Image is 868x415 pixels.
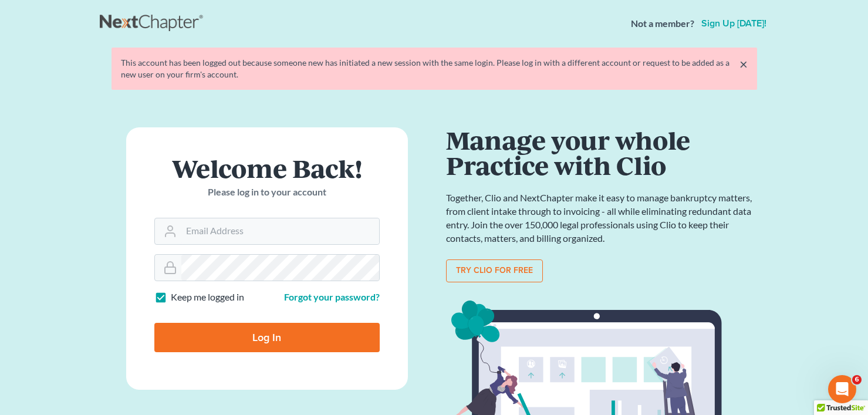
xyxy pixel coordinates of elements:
[446,259,543,283] a: Try clio for free
[739,57,748,71] a: ×
[154,323,380,352] input: Log In
[852,375,862,384] span: 6
[154,185,380,199] p: Please log in to your account
[446,191,757,245] p: Together, Clio and NextChapter make it easy to manage bankruptcy matters, from client intake thro...
[284,291,380,302] a: Forgot your password?
[171,291,244,304] label: Keep me logged in
[181,218,379,244] input: Email Address
[828,375,856,403] iframe: Intercom live chat
[154,156,380,181] h1: Welcome Back!
[699,19,769,28] a: Sign up [DATE]!
[631,17,694,31] strong: Not a member?
[121,57,748,80] div: This account has been logged out because someone new has initiated a new session with the same lo...
[446,127,757,177] h1: Manage your whole Practice with Clio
